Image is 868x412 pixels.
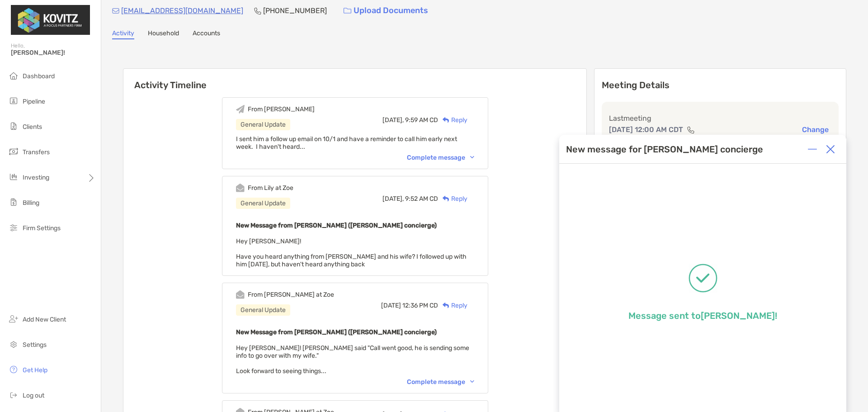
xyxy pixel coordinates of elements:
h6: Activity Timeline [123,69,586,90]
div: Complete message [407,378,474,386]
div: General Update [236,304,290,316]
span: Settings [23,341,47,349]
img: settings icon [8,339,19,350]
img: Reply icon [443,196,449,202]
div: Reply [438,115,467,125]
img: Reply icon [443,303,449,308]
img: Event icon [236,290,245,299]
b: New Message from [PERSON_NAME] ([PERSON_NAME] concierge) [236,328,437,336]
div: From Lily at Zoe [248,184,293,192]
img: add_new_client icon [8,313,19,324]
img: logout icon [8,389,19,400]
img: Chevron icon [470,380,474,383]
img: pipeline icon [8,95,19,106]
p: [DATE] 12:00 AM CDT [609,124,683,135]
img: dashboard icon [8,70,19,81]
img: Chevron icon [470,156,474,159]
div: Complete message [407,154,474,161]
img: Event icon [236,184,245,192]
img: communication type [687,126,695,133]
div: Reply [438,194,467,204]
p: [EMAIL_ADDRESS][DOMAIN_NAME] [121,5,243,16]
span: Investing [23,174,49,181]
img: firm-settings icon [8,222,19,233]
span: [DATE], [382,195,404,203]
div: From [PERSON_NAME] [248,105,315,113]
img: Reply icon [443,117,449,123]
span: Firm Settings [23,224,61,232]
a: Accounts [193,29,220,39]
p: Last meeting [609,113,831,124]
span: Clients [23,123,42,131]
img: billing icon [8,197,19,208]
img: Event icon [236,105,245,114]
img: Zoe Logo [11,4,90,36]
div: General Update [236,119,290,130]
span: Dashboard [23,72,55,80]
div: From [PERSON_NAME] at Zoe [248,291,334,298]
b: New Message from [PERSON_NAME] ([PERSON_NAME] concierge) [236,222,437,229]
img: investing icon [8,171,19,182]
a: Household [148,29,179,39]
span: Hey [PERSON_NAME]! Have you heard anything from [PERSON_NAME] and his wife? I followed up with hi... [236,237,467,268]
span: Pipeline [23,98,45,105]
span: Hey [PERSON_NAME]! [PERSON_NAME] said "Call went good, he is sending some info to go over with my... [236,344,469,375]
div: Reply [438,301,467,310]
div: General Update [236,198,290,209]
span: Log out [23,392,44,399]
span: Add New Client [23,316,66,323]
p: [PHONE_NUMBER] [263,5,327,16]
a: Activity [112,29,134,39]
img: clients icon [8,121,19,132]
img: button icon [344,8,351,14]
p: Meeting Details [602,80,839,91]
span: 12:36 PM CD [402,302,438,309]
span: [DATE] [381,302,401,309]
img: Message successfully sent [689,264,717,293]
img: transfers icon [8,146,19,157]
span: Transfers [23,148,50,156]
div: New message for [PERSON_NAME] concierge [566,144,763,155]
a: Upload Documents [338,1,434,20]
p: Message sent to [PERSON_NAME] ! [628,310,777,321]
span: I sent him a follow up email on 10/1 and have a reminder to call him early next week. I haven't h... [236,135,457,151]
span: 9:59 AM CD [405,116,438,124]
span: Get Help [23,366,47,374]
span: 9:52 AM CD [405,195,438,203]
button: Change [799,125,831,134]
img: Phone Icon [254,7,261,14]
img: Expand or collapse [808,145,817,154]
img: Email Icon [112,8,119,14]
img: get-help icon [8,364,19,375]
span: Billing [23,199,39,207]
span: [DATE], [382,116,404,124]
span: [PERSON_NAME]! [11,49,95,57]
img: Close [826,145,835,154]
